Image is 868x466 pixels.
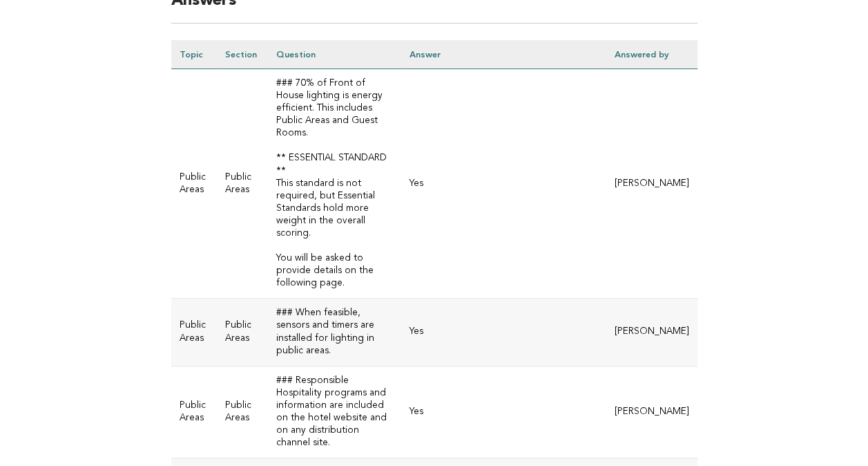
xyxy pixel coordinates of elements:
td: ### When feasible, sensors and timers are installed for lighting in public areas. [268,299,401,366]
td: ### Responsible Hospitality programs and information are included on the hotel website and on any... [268,366,401,458]
th: Topic [171,40,218,69]
th: Question [268,40,401,69]
td: [PERSON_NAME] [606,366,697,458]
td: Public Areas [171,366,218,458]
td: [PERSON_NAME] [606,69,697,299]
th: Answered by [606,40,697,69]
th: Answer [401,40,606,69]
td: Yes [401,299,606,366]
th: Section [217,40,268,69]
td: [PERSON_NAME] [606,299,697,366]
td: Yes [401,366,606,458]
td: Public Areas [217,69,268,299]
td: Public Areas [171,299,218,366]
td: Public Areas [171,69,218,299]
td: Yes [401,69,606,299]
td: ### 70% of Front of House lighting is energy efficient. This includes Public Areas and Guest Room... [268,69,401,299]
td: Public Areas [217,299,268,366]
td: Public Areas [217,366,268,458]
